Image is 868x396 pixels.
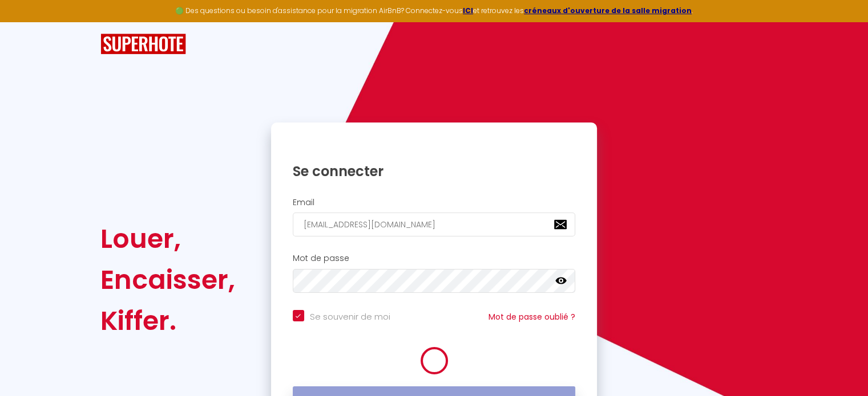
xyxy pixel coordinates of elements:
[293,254,576,263] h2: Mot de passe
[488,311,575,322] a: Mot de passe oublié ?
[100,218,235,259] div: Louer,
[524,6,692,15] a: créneaux d'ouverture de la salle migration
[293,213,576,236] input: Ton Email
[463,6,473,15] a: ICI
[100,300,235,341] div: Kiffer.
[100,259,235,300] div: Encaisser,
[293,162,576,180] h1: Se connecter
[293,198,576,207] h2: Email
[100,34,186,55] img: SuperHote logo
